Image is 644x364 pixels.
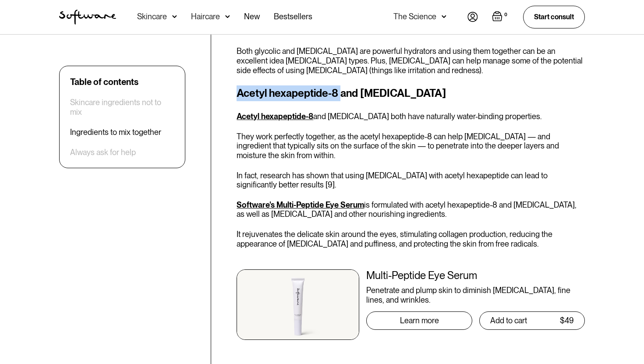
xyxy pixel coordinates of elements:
[523,6,585,28] a: Start consult
[70,127,161,137] a: Ingredients to mix together
[70,77,138,87] div: Table of contents
[502,11,509,19] div: 0
[237,230,585,248] p: It rejuvenates the delicate skin around the eyes, stimulating collagen production, reducing the a...
[237,171,585,190] p: In fact, research has shown that using [MEDICAL_DATA] with acetyl hexapeptide can lead to signifi...
[237,112,585,121] p: and [MEDICAL_DATA] both have naturally water-binding properties.
[393,12,436,21] div: The Science
[237,112,313,121] a: Acetyl hexapeptide-8
[191,12,220,21] div: Haircare
[59,10,116,25] img: Software Logo
[225,12,230,21] img: arrow down
[490,316,527,325] div: Add to cart
[59,10,116,25] a: home
[492,11,509,23] a: Open empty cart
[70,148,136,157] a: Always ask for help
[366,269,585,282] div: Multi-Peptide Eye Serum
[237,200,364,209] a: Software's Multi-Peptide Eye Serum
[442,12,446,21] img: arrow down
[237,85,585,101] h3: Acetyl hexapeptide-8 and [MEDICAL_DATA]
[237,132,585,160] p: They work perfectly together, as the acetyl hexapeptide-8 can help [MEDICAL_DATA] — and ingredien...
[172,12,177,21] img: arrow down
[560,316,574,325] div: $49
[237,269,585,340] a: Multi-Peptide Eye SerumPenetrate and plump skin to diminish [MEDICAL_DATA], fine lines, and wrink...
[400,316,439,325] div: Learn more
[237,46,585,75] p: Both glycolic and [MEDICAL_DATA] are powerful hydrators and using them together can be an excelle...
[237,200,585,219] p: is formulated with acetyl hexapeptide-8 and [MEDICAL_DATA], as well as [MEDICAL_DATA] and other n...
[70,98,174,117] a: Skincare ingredients not to mix
[137,12,167,21] div: Skincare
[366,286,585,304] div: Penetrate and plump skin to diminish [MEDICAL_DATA], fine lines, and wrinkles.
